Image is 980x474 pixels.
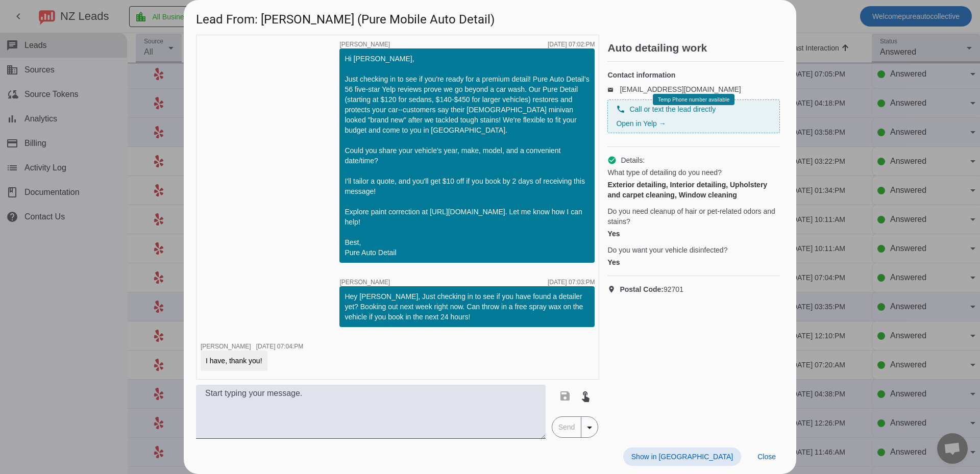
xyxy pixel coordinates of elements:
[749,447,784,466] button: Close
[256,343,303,350] div: [DATE] 07:04:PM
[607,206,780,227] span: Do you need cleanup of hair or pet-related odors and stains?
[616,119,666,128] a: Open in Yelp →
[629,104,716,114] span: Call or text the lead directly
[345,54,590,258] div: Hi [PERSON_NAME], Just checking in to see if you're ready for a premium detail! Pure Auto Detail'...
[623,447,741,466] button: Show in [GEOGRAPHIC_DATA]
[201,343,251,350] span: [PERSON_NAME]
[339,279,390,285] span: [PERSON_NAME]
[620,85,741,93] a: [EMAIL_ADDRESS][DOMAIN_NAME]
[607,245,727,255] span: Do you want your vehicle disinfected?
[658,97,729,103] span: Temp Phone number available
[607,285,620,293] mat-icon: location_on
[607,257,780,267] div: Yes
[757,453,776,461] span: Close
[620,285,664,293] strong: Postal Code:
[345,291,590,322] div: Hey [PERSON_NAME], Just checking in to see if you have found a detailer yet? Booking out next wee...
[620,284,683,294] span: 92701
[548,41,595,47] div: [DATE] 07:02:PM
[339,41,390,47] span: [PERSON_NAME]
[579,390,592,402] mat-icon: touch_app
[607,180,780,200] div: Exterior detailing, Interior detailing, Upholstery and carpet cleaning, Window cleaning
[583,421,596,434] mat-icon: arrow_drop_down
[607,167,721,178] span: What type of detailing do you need?
[616,105,625,114] mat-icon: phone
[206,356,262,366] div: I have, thank you!
[621,155,645,165] span: Details:
[607,229,780,239] div: Yes
[548,279,595,285] div: [DATE] 07:03:PM
[607,87,620,92] mat-icon: email
[607,156,617,165] mat-icon: check_circle
[607,43,784,53] h2: Auto detailing work
[631,453,733,461] span: Show in [GEOGRAPHIC_DATA]
[607,70,780,80] h4: Contact information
